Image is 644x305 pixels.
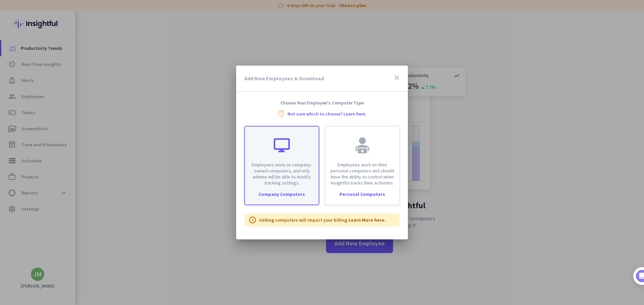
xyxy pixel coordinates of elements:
a: Not sure which to choose? Learn here. [287,111,367,116]
a: Learn More here. [348,217,386,223]
i: info [249,216,257,224]
p: Adding computers will impact your billing. [259,217,386,223]
p: Employees work on their personal computers and should have the ability to control when Insightful... [329,162,395,186]
p: Employees work on company-owned computers, and only admins will be able to modify tracking settings. [249,162,315,186]
i: close [393,74,401,82]
h4: Choose Your Employee's Computer Type [236,100,408,106]
div: Personal Computers [325,192,399,197]
h3: Add New Employees & Download [244,76,324,81]
div: Company Computers [245,192,319,197]
i: contact_support [277,110,285,118]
